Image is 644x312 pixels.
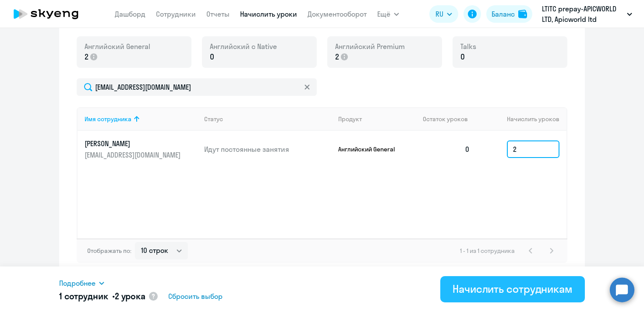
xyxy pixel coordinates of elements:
[338,145,404,153] p: Английский General
[85,139,183,148] p: [PERSON_NAME]
[85,150,183,160] p: [EMAIL_ADDRESS][DOMAIN_NAME]
[85,42,150,51] span: Английский General
[204,115,331,123] div: Статус
[210,42,277,51] span: Английский с Native
[204,115,223,123] div: Статус
[453,282,573,296] div: Начислить сотрудникам
[335,42,405,51] span: Английский Premium
[460,247,515,255] span: 1 - 1 из 1 сотрудника
[87,247,131,255] span: Отображать по:
[338,115,362,123] div: Продукт
[204,144,331,154] p: Идут постоянные занятия
[440,276,585,302] button: Начислить сотрудникам
[59,290,145,302] h5: 1 сотрудник •
[538,4,637,25] button: LTITC prepay-APICWORLD LTD, Apicworld ltd
[423,115,468,123] span: Остаток уроков
[308,10,367,18] a: Документооборот
[416,131,477,168] td: 0
[168,291,223,301] span: Сбросить выбор
[429,5,458,23] button: RU
[377,9,390,19] span: Ещё
[85,115,131,123] div: Имя сотрудника
[477,107,566,131] th: Начислить уроков
[460,42,476,51] span: Talks
[542,4,623,25] p: LTITC prepay-APICWORLD LTD, Apicworld ltd
[156,10,196,18] a: Сотрудники
[77,78,317,96] input: Поиск по имени, email, продукту или статусу
[423,115,477,123] div: Остаток уроков
[115,291,145,301] span: 2 урока
[85,139,197,160] a: [PERSON_NAME][EMAIL_ADDRESS][DOMAIN_NAME]
[240,10,297,18] a: Начислить уроки
[460,51,465,63] span: 0
[338,115,416,123] div: Продукт
[206,10,230,18] a: Отчеты
[85,115,197,123] div: Имя сотрудника
[518,10,527,18] img: balance
[492,9,515,19] div: Баланс
[210,51,214,63] span: 0
[115,10,145,18] a: Дашборд
[85,51,88,63] span: 2
[486,5,532,23] button: Балансbalance
[59,278,96,288] span: Подробнее
[377,5,399,23] button: Ещё
[335,51,339,63] span: 2
[435,9,443,19] span: RU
